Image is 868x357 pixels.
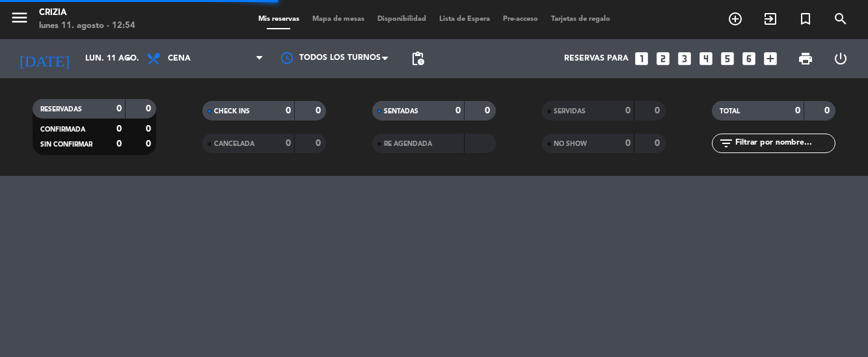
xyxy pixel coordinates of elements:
strong: 0 [455,106,461,115]
strong: 0 [824,106,832,115]
i: add_circle_outline [727,11,743,27]
span: SERVIDAS [554,108,586,115]
strong: 0 [116,104,122,113]
span: CHECK INS [214,108,250,115]
span: print [798,51,813,66]
div: Crizia [39,7,135,20]
strong: 0 [625,139,631,148]
i: looks_6 [740,50,757,67]
i: arrow_drop_down [121,51,137,66]
span: Lista de Espera [433,16,496,23]
strong: 0 [286,106,291,115]
span: Tarjetas de regalo [545,16,617,23]
i: search [833,11,848,27]
span: TOTAL [720,108,740,115]
span: Mis reservas [252,16,306,23]
i: looks_3 [676,50,693,67]
span: RE AGENDADA [384,141,432,147]
span: Mapa de mesas [306,16,371,23]
strong: 0 [146,139,154,149]
i: turned_in_not [798,11,813,27]
span: NO SHOW [554,141,587,147]
i: exit_to_app [763,11,778,27]
strong: 0 [316,106,323,115]
strong: 0 [146,104,154,113]
span: Pre-acceso [496,16,545,23]
span: Cena [168,54,191,63]
span: pending_actions [410,51,426,66]
i: looks_4 [698,50,714,67]
i: looks_two [655,50,671,67]
button: menu [10,8,29,32]
input: Filtrar por nombre... [734,136,835,150]
span: Reservas para [564,54,629,63]
strong: 0 [286,139,291,148]
div: lunes 11. agosto - 12:54 [39,20,135,33]
i: add_box [762,50,779,67]
i: [DATE] [10,44,79,73]
div: LOG OUT [823,39,858,78]
i: power_settings_new [833,51,848,66]
span: RESERVADAS [40,106,82,113]
span: SIN CONFIRMAR [40,141,92,148]
span: Disponibilidad [371,16,433,23]
strong: 0 [485,106,493,115]
i: filter_list [718,136,734,151]
span: CANCELADA [214,141,254,147]
strong: 0 [655,106,662,115]
strong: 0 [116,139,122,149]
strong: 0 [655,139,662,148]
strong: 0 [116,124,122,134]
strong: 0 [795,106,800,115]
i: menu [10,8,29,27]
strong: 0 [316,139,323,148]
strong: 0 [625,106,631,115]
span: SENTADAS [384,108,418,115]
span: CONFIRMADA [40,126,85,133]
i: looks_one [633,50,650,67]
strong: 0 [146,124,154,134]
i: looks_5 [719,50,736,67]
